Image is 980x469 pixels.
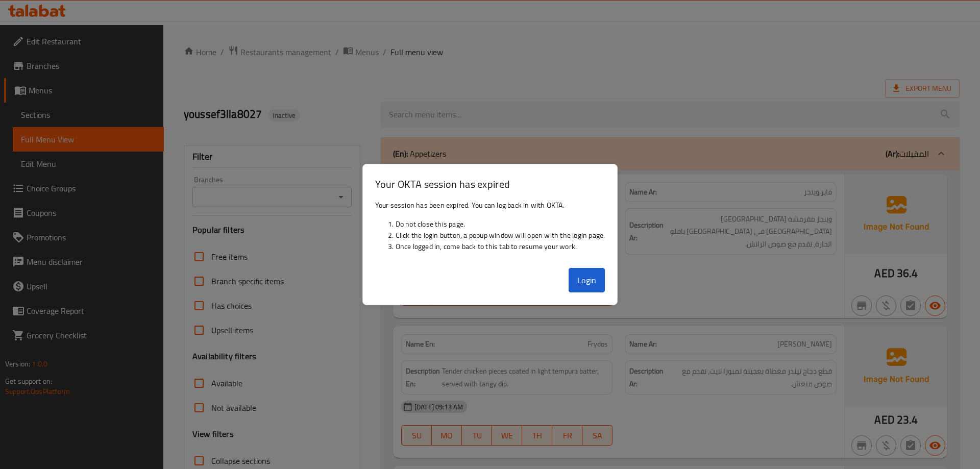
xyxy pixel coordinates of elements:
div: Your session has been expired. You can log back in with OKTA. [363,195,618,264]
h3: Your OKTA session has expired [375,177,605,191]
li: Once logged in, come back to this tab to resume your work. [396,241,605,252]
li: Do not close this page. [396,218,605,230]
button: Login [569,268,605,292]
li: Click the login button, a popup window will open with the login page. [396,230,605,241]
